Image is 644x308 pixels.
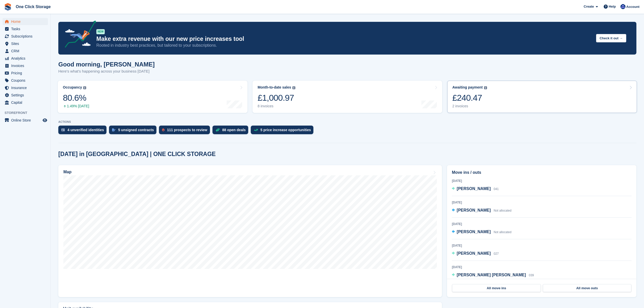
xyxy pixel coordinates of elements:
[494,187,499,191] span: 041
[11,92,42,99] span: Settings
[260,128,311,132] div: 5 price increase opportunities
[3,25,48,32] a: menu
[112,128,116,131] img: contract_signature_icon-13c848040528278c33f63329250d36e43548de30e8caae1d1a13099fd9432cc5.svg
[14,3,53,11] a: One Click Storage
[58,81,247,113] a: Occupancy 80.6% 1.49% [DATE]
[452,200,632,205] div: [DATE]
[457,273,526,277] span: [PERSON_NAME] [PERSON_NAME]
[494,230,511,234] span: Not allocated
[452,85,483,90] div: Awaiting payment
[58,61,155,68] h1: Good morning, [PERSON_NAME]
[83,86,86,89] img: icon-info-grey-7440780725fd019a000dd9b08b2336e03edf1995a4989e88bcd33f0948082b44.svg
[529,273,534,277] span: 039
[5,110,50,115] span: Storefront
[96,29,105,34] div: NEW
[58,165,442,297] a: Map
[11,18,42,25] span: Home
[258,104,295,108] div: 8 invoices
[67,128,104,132] div: 4 unverified identities
[494,209,511,212] span: Not allocated
[452,284,541,292] a: All move ins
[253,81,442,113] a: Month-to-date sales £1,000.97 8 invoices
[484,86,487,89] img: icon-info-grey-7440780725fd019a000dd9b08b2336e03edf1995a4989e88bcd33f0948082b44.svg
[3,99,48,106] a: menu
[216,128,220,132] img: deal-1b604bf984904fb50ccaf53a9ad4b4a5d6e5aea283cecdc64d6e3604feb123c2.svg
[452,104,487,108] div: 2 invoices
[609,4,616,9] span: Help
[222,128,246,132] div: 88 open deals
[212,126,251,137] a: 88 open deals
[58,120,636,124] p: ACTIONS
[494,252,499,255] span: 027
[457,230,491,234] span: [PERSON_NAME]
[3,117,48,124] a: menu
[11,55,42,62] span: Analytics
[3,55,48,62] a: menu
[63,85,82,90] div: Occupancy
[452,265,632,269] div: [DATE]
[11,47,42,55] span: CRM
[162,128,165,131] img: prospect-51fa495bee0391a8d652442698ab0144808aea92771e9ea1ae160a38d050c398.svg
[11,40,42,47] span: Sites
[3,62,48,69] a: menu
[254,129,258,131] img: price_increase_opportunities-93ffe204e8149a01c8c9dc8f82e8f89637d9d84a8eef4429ea346261dce0b2c0.svg
[452,207,511,214] a: [PERSON_NAME] Not allocated
[109,126,159,137] a: 5 unsigned contracts
[63,93,89,103] div: 80.6%
[96,35,592,43] p: Make extra revenue with our new price increases tool
[3,70,48,77] a: menu
[452,169,632,176] h2: Move ins / outs
[58,151,216,158] h2: [DATE] in [GEOGRAPHIC_DATA] | ONE CLICK STORAGE
[11,77,42,84] span: Coupons
[452,186,499,192] a: [PERSON_NAME] 041
[96,43,592,48] p: Rooted in industry best practices, but tailored to your subscriptions.
[584,4,594,9] span: Create
[452,229,511,235] a: [PERSON_NAME] Not allocated
[258,85,291,90] div: Month-to-date sales
[596,34,626,42] button: Check it out →
[626,4,639,9] span: Account
[452,222,632,226] div: [DATE]
[61,128,65,131] img: verify_identity-adf6edd0f0f0b5bbfe63781bf79b02c33cf7c696d77639b501bdc392416b5a36.svg
[452,93,487,103] div: £240.47
[3,33,48,40] a: menu
[11,117,42,124] span: Online Store
[447,81,637,113] a: Awaiting payment £240.47 2 invoices
[292,86,295,89] img: icon-info-grey-7440780725fd019a000dd9b08b2336e03edf1995a4989e88bcd33f0948082b44.svg
[61,21,96,49] img: price-adjustments-announcement-icon-8257ccfd72463d97f412b2fc003d46551f7dbcb40ab6d574587a9cd5c0d94...
[457,251,491,255] span: [PERSON_NAME]
[11,33,42,40] span: Subscriptions
[452,250,499,257] a: [PERSON_NAME] 027
[58,69,155,74] p: Here's what's happening across your business [DATE]
[258,93,295,103] div: £1,000.97
[3,92,48,99] a: menu
[3,47,48,55] a: menu
[11,62,42,69] span: Invoices
[3,77,48,84] a: menu
[3,40,48,47] a: menu
[457,186,491,191] span: [PERSON_NAME]
[42,117,48,123] a: Preview store
[167,128,207,132] div: 111 prospects to review
[11,99,42,106] span: Capital
[452,243,632,248] div: [DATE]
[11,84,42,91] span: Insurance
[452,272,534,279] a: [PERSON_NAME] [PERSON_NAME] 039
[543,284,631,292] a: All move outs
[11,25,42,32] span: Tasks
[3,18,48,25] a: menu
[11,70,42,77] span: Pricing
[452,179,632,183] div: [DATE]
[118,128,154,132] div: 5 unsigned contracts
[457,208,491,212] span: [PERSON_NAME]
[3,84,48,91] a: menu
[4,3,12,11] img: stora-icon-8386f47178a22dfd0bd8f6a31ec36ba5ce8667c1dd55bd0f319d3a0aa187defe.svg
[251,126,316,137] a: 5 price increase opportunities
[63,170,71,174] h2: Map
[620,4,625,9] img: Thomas
[63,104,89,108] div: 1.49% [DATE]
[58,126,109,137] a: 4 unverified identities
[159,126,212,137] a: 111 prospects to review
